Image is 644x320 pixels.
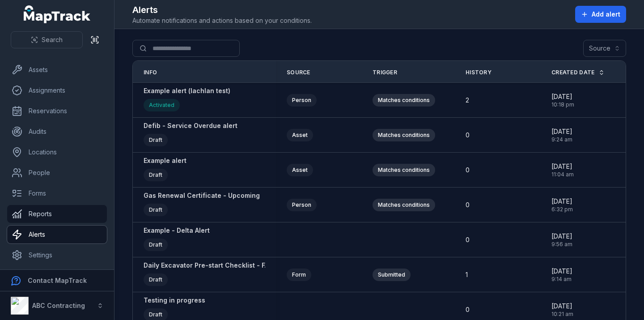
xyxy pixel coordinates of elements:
a: Forms [7,184,107,202]
span: 0 [466,201,470,209]
time: 22/08/2025, 9:14:11 am [551,267,572,283]
div: Draft [144,239,168,251]
strong: Example alert [144,156,186,165]
div: Asset [287,164,313,176]
strong: ABC Contracting [32,302,85,309]
span: 1 [466,270,468,279]
span: [DATE] [551,197,573,206]
strong: Example alert (lachlan test) [144,86,230,95]
span: Search [42,35,63,44]
span: 9:56 am [551,241,572,248]
strong: Contact MapTrack [28,277,87,284]
strong: Testing in progress [144,296,205,305]
a: Reservations [7,102,107,120]
a: MapTrack [24,5,91,23]
a: Audits [7,123,107,141]
time: 20/08/2025, 10:21:31 am [551,302,573,318]
span: [DATE] [551,127,572,136]
span: [DATE] [551,162,574,171]
strong: Example - Delta Alert [144,226,210,235]
span: 10:21 am [551,311,573,318]
a: Settings [7,246,107,264]
span: 10:18 pm [551,101,574,108]
span: Created Date [551,69,595,76]
a: Daily Excavator Pre-start Checklist - FAIL or Risk Identified ALERTDraft [144,261,351,288]
strong: Defib - Service Overdue alert [144,121,237,130]
span: History [466,69,491,76]
div: Submitted [373,269,411,281]
span: Add alert [592,10,620,19]
span: 0 [466,305,470,314]
time: 04/09/2025, 9:24:51 am [551,127,572,143]
span: 9:24 am [551,136,572,143]
span: [DATE] [551,232,572,241]
div: Matches conditions [373,129,435,141]
div: Person [287,94,317,107]
div: Matches conditions [373,164,435,176]
a: Assignments [7,81,107,99]
span: 9:14 am [551,276,572,283]
div: Draft [144,204,168,216]
button: Add alert [575,6,626,23]
div: Matches conditions [373,94,435,107]
a: Created Date [551,69,605,76]
div: Draft [144,273,168,286]
div: Asset [287,129,313,141]
div: Activated [144,99,180,111]
a: Defib - Service Overdue alertDraft [144,121,237,149]
span: 11:04 am [551,171,574,178]
span: Info [144,69,157,76]
a: Assets [7,61,107,79]
a: Gas Renewal Certificate - UpcomingDraft [144,191,260,218]
div: Form [287,269,311,281]
time: 26/08/2025, 6:32:52 pm [551,197,573,213]
a: Example - Delta AlertDraft [144,226,210,253]
time: 22/08/2025, 9:56:51 am [551,232,572,248]
a: Reports [7,205,107,223]
a: Example alertDraft [144,156,186,183]
strong: Gas Renewal Certificate - Upcoming [144,191,260,200]
time: 05/09/2025, 10:18:43 pm [551,92,574,108]
a: Locations [7,143,107,161]
strong: Daily Excavator Pre-start Checklist - FAIL or Risk Identified ALERT [144,261,351,270]
div: Person [287,199,317,211]
div: Draft [144,134,168,146]
span: [DATE] [551,267,572,276]
div: Draft [144,169,168,181]
span: Source [287,69,310,76]
span: 6:32 pm [551,206,573,213]
a: People [7,164,107,182]
a: Example alert (lachlan test)Activated [144,86,230,114]
span: Automate notifications and actions based on your conditions. [132,16,312,25]
span: [DATE] [551,92,574,101]
span: 0 [466,235,470,244]
div: Matches conditions [373,199,435,211]
span: 2 [466,96,469,105]
time: 02/09/2025, 11:04:55 am [551,162,574,178]
span: Trigger [373,69,397,76]
a: Alerts [7,226,107,243]
span: 0 [466,166,470,175]
span: [DATE] [551,302,573,311]
button: Search [11,31,83,48]
button: Source [583,40,626,57]
span: 0 [466,131,470,140]
h2: Alerts [132,4,312,16]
